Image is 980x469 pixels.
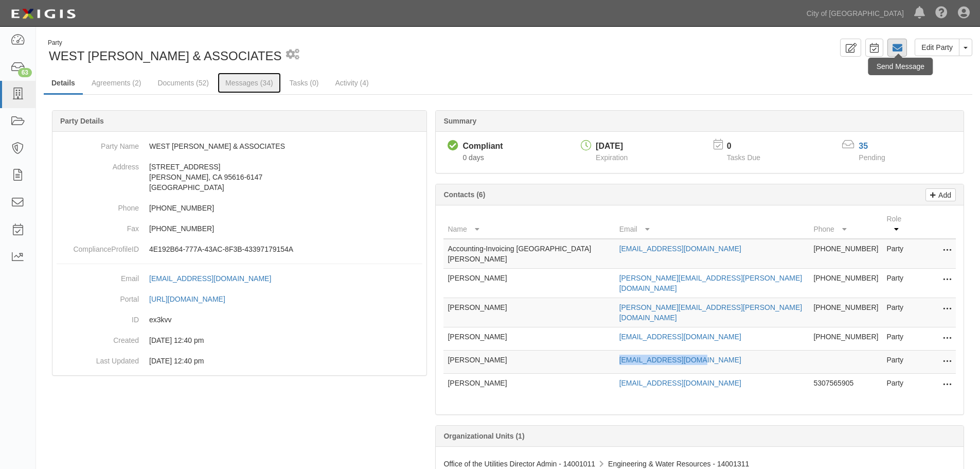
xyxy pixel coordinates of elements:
[915,39,959,56] a: Edit Party
[149,274,282,283] a: [EMAIL_ADDRESS][DOMAIN_NAME]
[868,58,933,75] div: Send Message
[150,73,217,93] a: Documents (52)
[282,73,327,93] a: Tasks (0)
[57,309,139,325] dt: ID
[44,39,501,65] div: WEST YOST & ASSOCIATES
[57,351,422,371] dd: 01/04/2024 12:40 pm
[57,239,139,254] dt: ComplianceProfileID
[84,73,149,93] a: Agreements (2)
[443,460,595,468] span: Office of the Utilities Director Admin - 14001011
[462,141,503,152] div: Compliant
[462,153,484,162] span: Since 10/07/2025
[619,274,803,292] a: [PERSON_NAME][EMAIL_ADDRESS][PERSON_NAME][DOMAIN_NAME]
[596,141,628,152] div: [DATE]
[57,351,139,366] dt: Last Updated
[443,117,476,125] b: Summary
[809,269,882,298] td: [PHONE_NUMBER]
[149,244,422,254] p: 4E192B64-777A-43AC-8F3B-43397179154A
[882,374,915,397] td: Party
[443,210,615,239] th: Name
[57,198,422,218] dd: [PHONE_NUMBER]
[149,273,271,284] div: [EMAIL_ADDRESS][DOMAIN_NAME]
[727,153,760,162] span: Tasks Due
[619,356,741,364] a: [EMAIL_ADDRESS][DOMAIN_NAME]
[859,153,885,162] span: Pending
[443,269,615,298] td: [PERSON_NAME]
[48,39,282,47] div: Party
[286,49,299,60] i: 1 scheduled workflow
[809,298,882,327] td: [PHONE_NUMBER]
[809,210,882,239] th: Phone
[57,289,139,304] dt: Portal
[443,327,615,351] td: [PERSON_NAME]
[443,190,485,199] b: Contacts (6)
[44,73,83,95] a: Details
[443,351,615,374] td: [PERSON_NAME]
[608,460,749,468] span: Engineering & Water Resources - 14001311
[619,379,741,387] a: [EMAIL_ADDRESS][DOMAIN_NAME]
[925,188,956,201] a: Add
[18,68,32,77] div: 63
[882,210,915,239] th: Role
[57,198,139,213] dt: Phone
[936,189,951,201] p: Add
[149,295,237,303] a: [URL][DOMAIN_NAME]
[596,153,628,162] span: Expiration
[443,239,615,269] td: Accounting-Invoicing [GEOGRAPHIC_DATA][PERSON_NAME]
[448,141,458,151] i: Compliant
[727,141,773,152] p: 0
[57,330,422,351] dd: 01/04/2024 12:40 pm
[935,7,948,20] i: Help Center - Complianz
[57,136,139,151] dt: Party Name
[57,309,422,330] dd: ex3kvv
[809,327,882,351] td: [PHONE_NUMBER]
[57,157,422,198] dd: [STREET_ADDRESS] [PERSON_NAME], CA 95616-6147 [GEOGRAPHIC_DATA]
[882,327,915,351] td: Party
[57,218,139,234] dt: Fax
[443,432,524,440] b: Organizational Units (1)
[859,142,868,150] a: 35
[809,374,882,397] td: 5307565905
[882,351,915,374] td: Party
[619,245,741,253] a: [EMAIL_ADDRESS][DOMAIN_NAME]
[57,136,422,157] dd: WEST [PERSON_NAME] & ASSOCIATES
[218,73,281,93] a: Messages (34)
[57,330,139,345] dt: Created
[57,268,139,284] dt: Email
[809,239,882,269] td: [PHONE_NUMBER]
[882,298,915,327] td: Party
[882,269,915,298] td: Party
[57,157,139,172] dt: Address
[619,303,803,322] a: [PERSON_NAME][EMAIL_ADDRESS][PERSON_NAME][DOMAIN_NAME]
[801,3,909,24] a: City of [GEOGRAPHIC_DATA]
[327,73,376,93] a: Activity (4)
[619,333,741,341] a: [EMAIL_ADDRESS][DOMAIN_NAME]
[882,239,915,269] td: Party
[443,298,615,327] td: [PERSON_NAME]
[443,374,615,397] td: [PERSON_NAME]
[615,210,810,239] th: Email
[57,218,422,239] dd: [PHONE_NUMBER]
[8,5,79,23] img: logo-5460c22ac91f19d4615b14bd174203de0afe785f0fc80cf4dbbc73dc1793850b.png
[60,117,104,125] b: Party Details
[49,49,282,63] span: WEST [PERSON_NAME] & ASSOCIATES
